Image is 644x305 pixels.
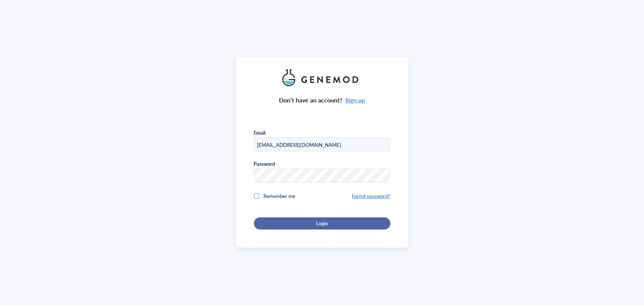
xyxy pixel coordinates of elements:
div: Don’t have an account? [279,95,365,105]
span: Remember me [264,192,296,200]
div: Password [254,160,275,167]
a: Forgot password? [352,192,390,200]
img: genemod_logo_light-BcqUzbGq.png [282,69,362,86]
div: Email [254,129,266,136]
button: Login [254,217,390,230]
span: Login [316,220,328,227]
a: Sign up [345,96,365,104]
